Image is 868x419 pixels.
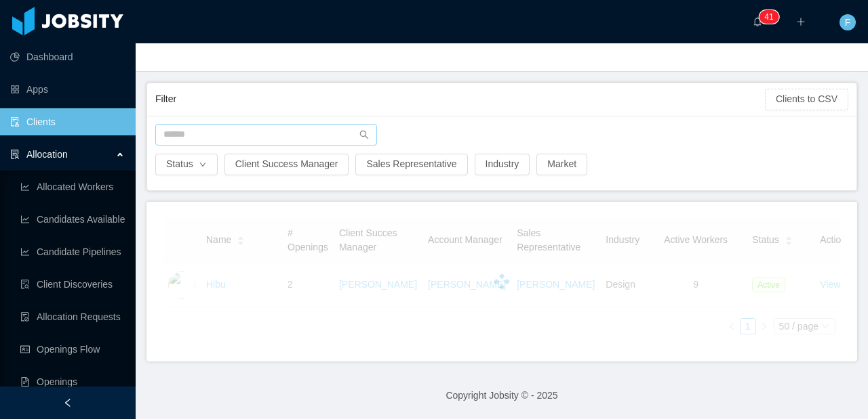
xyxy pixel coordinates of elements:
[20,303,125,330] a: icon: file-doneAllocation Requests
[20,173,125,200] a: icon: line-chartAllocated Workers
[796,17,806,26] i: icon: plus
[10,76,125,103] a: icon: appstoreApps
[10,43,125,70] a: icon: pie-chartDashboard
[536,154,587,175] button: Market
[845,14,851,30] span: F
[475,154,530,175] button: Industry
[26,149,68,160] span: Allocation
[20,368,125,395] a: icon: file-textOpenings
[224,154,349,175] button: Client Success Manager
[10,108,125,135] a: icon: auditClients
[769,10,774,24] p: 1
[355,154,467,175] button: Sales Representative
[20,206,125,233] a: icon: line-chartCandidates Available
[759,10,778,24] sup: 41
[136,372,868,419] footer: Copyright Jobsity © - 2025
[765,89,848,110] button: Clients to CSV
[20,336,125,363] a: icon: idcardOpenings Flow
[20,238,125,265] a: icon: line-chartCandidate Pipelines
[20,271,125,298] a: icon: file-searchClient Discoveries
[10,150,20,159] i: icon: solution
[764,10,769,24] p: 4
[753,17,762,26] i: icon: bell
[359,130,369,139] i: icon: search
[155,154,218,175] button: Statusicon: down
[155,87,765,112] div: Filter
